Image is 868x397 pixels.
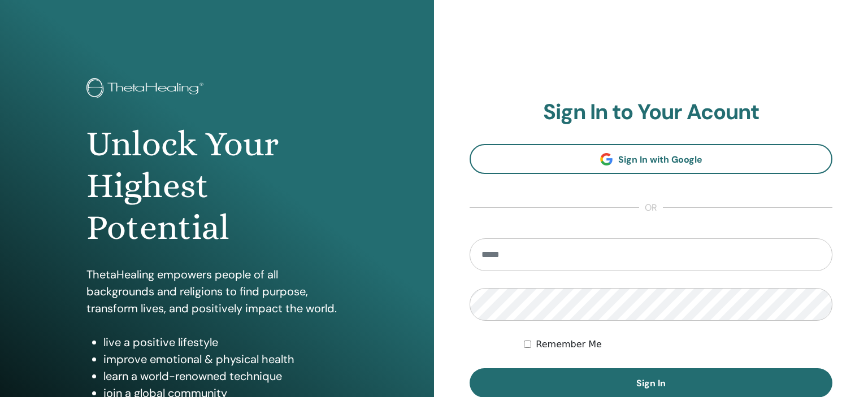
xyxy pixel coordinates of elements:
[103,368,348,385] li: learn a world-renowned technique
[103,351,348,368] li: improve emotional & physical health
[103,334,348,351] li: live a positive lifestyle
[618,154,702,165] span: Sign In with Google
[639,201,663,215] span: or
[86,266,348,317] p: ThetaHealing empowers people of all backgrounds and religions to find purpose, transform lives, a...
[470,144,832,174] a: Sign In with Google
[524,338,832,351] div: Keep me authenticated indefinitely or until I manually logout
[636,377,666,389] span: Sign In
[86,123,348,249] h1: Unlock Your Highest Potential
[536,338,602,351] label: Remember Me
[470,99,832,125] h2: Sign In to Your Acount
